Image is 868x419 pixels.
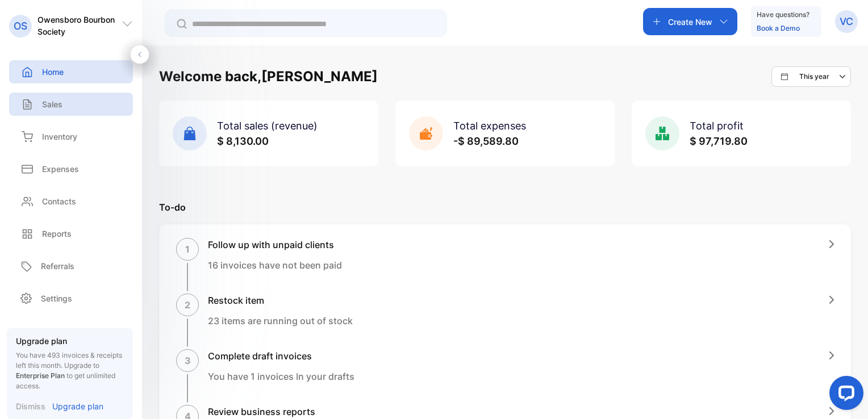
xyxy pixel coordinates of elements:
p: Settings [41,292,72,304]
span: Total sales (revenue) [217,120,318,132]
span: Upgrade to to get unlimited access. [16,361,115,390]
p: Sales [42,98,62,110]
h1: Follow up with unpaid clients [208,238,342,252]
h1: Review business reports [208,405,425,418]
span: $ 8,130.00 [217,135,269,147]
p: To-do [159,200,851,214]
p: Expenses [42,163,79,175]
p: Upgrade plan [52,400,103,412]
span: -$ 89,589.80 [453,135,519,147]
p: Contacts [42,195,76,207]
a: Book a Demo [757,24,800,32]
p: Have questions? [757,9,809,20]
span: Total expenses [453,120,526,132]
h1: Welcome back, [PERSON_NAME] [159,66,378,87]
h1: Complete draft invoices [208,349,354,363]
h1: Restock item [208,294,353,307]
button: Create New [643,8,737,35]
iframe: LiveChat chat widget [820,371,868,419]
p: Inventory [42,131,77,143]
p: Home [42,66,64,78]
p: VC [840,14,853,29]
p: Owensboro Bourbon Society [37,14,122,37]
p: This year [799,72,829,82]
button: VC [835,8,858,35]
a: Upgrade plan [45,400,103,412]
span: Total profit [690,120,744,132]
p: You have 1 invoices In your drafts [208,370,354,383]
p: Referrals [41,260,74,272]
p: Create New [668,16,712,28]
p: Dismiss [16,400,45,412]
p: 16 invoices have not been paid [208,258,342,272]
button: This year [771,66,851,87]
span: $ 97,719.80 [690,135,748,147]
p: 23 items are running out of stock [208,314,353,328]
span: Enterprise Plan [16,371,65,380]
p: Upgrade plan [16,335,124,347]
p: OS [14,19,27,33]
p: Reports [42,228,72,240]
p: 2 [185,298,190,312]
p: You have 493 invoices & receipts left this month. [16,350,124,391]
p: 3 [185,354,191,367]
p: 1 [185,242,190,256]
